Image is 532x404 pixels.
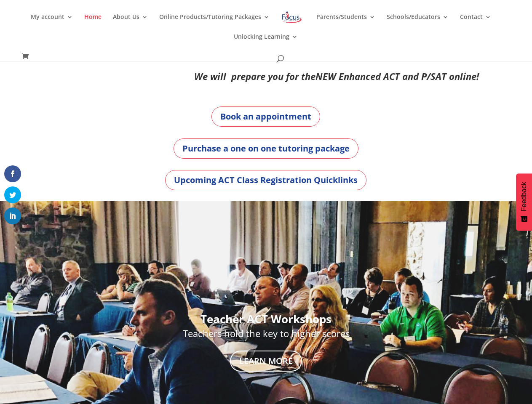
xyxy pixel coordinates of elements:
a: Upcoming ACT Class Registration Quicklinks [165,170,366,190]
em: NEW Enhanced ACT and P/SAT online! [315,70,479,82]
a: Purchase a one on one tutoring package [174,138,358,159]
a: Book an appointment [211,106,320,127]
h3: Teachers hold the key to higher scores [70,329,463,342]
a: Online Products/Tutoring Packages [159,14,270,34]
img: Focus on Learning [281,10,303,25]
a: Learn More [230,351,302,372]
button: Feedback - Show survey [516,173,532,231]
strong: Teacher ACT Workshops [201,311,331,327]
a: Home [84,14,102,34]
a: Unlocking Learning [234,34,298,53]
a: Parents/Students [316,14,375,34]
a: My account [31,14,73,34]
a: About Us [113,14,148,34]
a: Schools/Educators [387,14,449,34]
em: We will prepare you for the [194,70,315,82]
span: Feedback [520,182,528,211]
a: Contact [460,14,491,34]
